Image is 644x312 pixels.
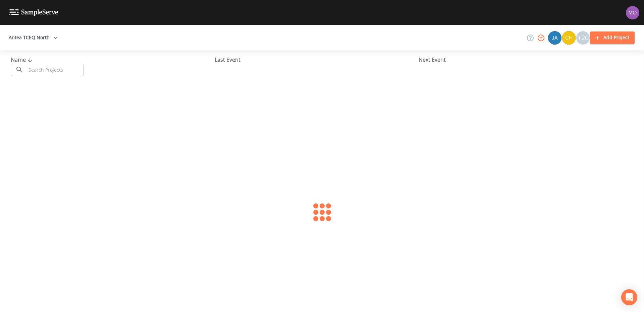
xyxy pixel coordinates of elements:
button: Add Project [590,32,635,44]
div: +20 [576,31,590,45]
img: 4e251478aba98ce068fb7eae8f78b90c [626,6,639,19]
div: Charles Medina [562,31,576,45]
input: Search Projects [26,64,84,76]
div: Open Intercom Messenger [621,289,637,305]
div: Last Event [215,56,419,64]
div: Next Event [419,56,623,64]
img: 2e773653e59f91cc345d443c311a9659 [548,31,561,45]
button: Antea TCEQ North [6,32,60,44]
img: logo [9,9,58,16]
img: c74b8b8b1c7a9d34f67c5e0ca157ed15 [562,31,576,45]
span: Name [11,56,34,63]
div: James Whitmire [548,31,562,45]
